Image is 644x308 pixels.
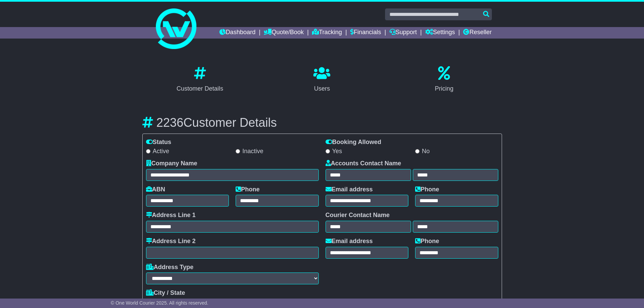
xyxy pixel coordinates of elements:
label: Inactive [236,148,263,155]
label: Status [146,139,171,146]
a: Pricing [430,64,458,96]
input: No [415,149,420,153]
a: Dashboard [219,27,256,39]
h3: Customer Details [142,116,502,129]
span: © One World Courier 2025. All rights reserved. [111,300,209,306]
input: Active [146,149,150,153]
label: Booking Allowed [326,139,381,146]
div: Pricing [435,84,453,93]
a: Tracking [312,27,342,39]
label: ABN [146,186,165,193]
a: Users [309,64,335,96]
input: Inactive [236,149,240,153]
a: Financials [350,27,381,39]
label: Courier Contact Name [326,212,390,219]
a: Reseller [463,27,492,39]
div: Users [313,84,330,93]
label: Phone [236,186,260,193]
div: Customer Details [176,84,223,93]
label: Phone [415,186,439,193]
input: Yes [326,149,330,153]
label: Address Type [146,264,194,271]
label: Email address [326,186,373,193]
label: Phone [415,238,439,245]
a: Settings [425,27,455,39]
label: Address Line 2 [146,238,196,245]
label: Yes [326,148,342,155]
span: 2236 [157,116,184,129]
label: Address Line 1 [146,212,196,219]
a: Support [389,27,417,39]
label: Email address [326,238,373,245]
label: Accounts Contact Name [326,160,401,167]
a: Customer Details [172,64,228,96]
a: Quote/Book [264,27,304,39]
label: Active [146,148,169,155]
label: Company Name [146,160,197,167]
label: No [415,148,430,155]
label: City / State [146,289,185,297]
